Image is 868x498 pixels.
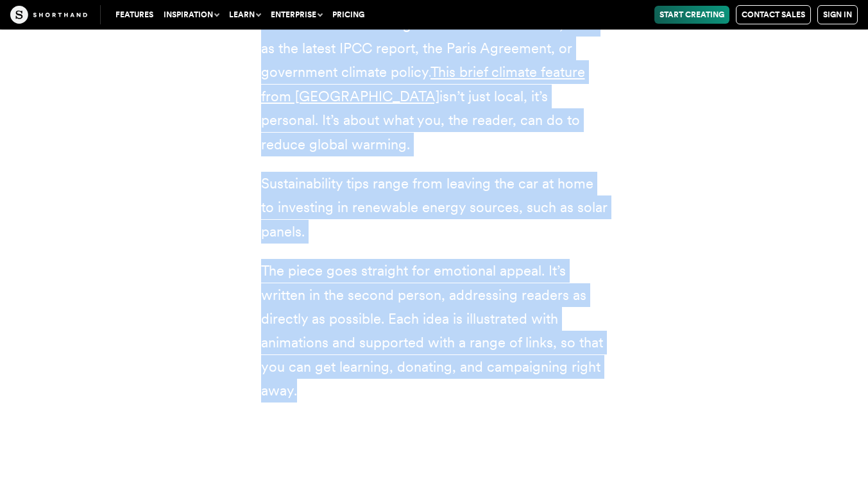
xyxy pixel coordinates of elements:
button: Inspiration [158,6,224,24]
a: Contact Sales [736,5,811,24]
img: The Craft [10,6,87,24]
p: A lot of climate coverage focuses on the macro, such as the latest IPCC report, the Paris Agreeme... [261,13,608,156]
a: Pricing [327,6,370,24]
p: The piece goes straight for emotional appeal. It’s written in the second person, addressing reade... [261,259,608,403]
p: Sustainability tips range from leaving the car at home to investing in renewable energy sources, ... [261,172,608,244]
button: Enterprise [266,6,327,24]
button: Learn [224,6,266,24]
a: Features [110,6,158,24]
a: Sign in [817,5,858,24]
a: Start Creating [654,6,729,24]
a: This brief climate feature from [GEOGRAPHIC_DATA] [261,63,585,104]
